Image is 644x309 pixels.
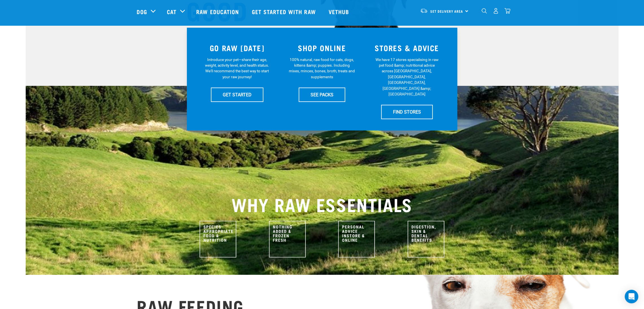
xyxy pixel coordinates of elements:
[408,221,444,258] img: Raw Benefits
[482,8,487,14] img: home-icon-1@2x.png
[283,43,361,52] h3: SHOP ONLINE
[505,8,510,14] img: home-icon@2x.png
[431,10,463,12] span: Set Delivery Area
[246,0,323,23] a: Get started with Raw
[269,221,306,258] img: Nothing Added
[167,7,176,16] a: Cat
[381,105,433,119] a: FIND STORES
[299,88,345,102] a: SEE PACKS
[198,43,276,52] h3: GO RAW [DATE]
[137,194,507,214] h2: WHY RAW ESSENTIALS
[368,43,446,52] h3: STORES & ADVICE
[420,8,428,13] img: van-moving.png
[338,221,375,258] img: Personal Advice
[200,221,236,258] img: Species Appropriate Nutrition
[323,0,356,23] a: Vethub
[289,57,355,80] p: 100% natural, raw food for cats, dogs, kittens &amp; puppies. Including mixes, minces, bones, bro...
[211,88,263,102] a: GET STARTED
[625,290,638,303] div: Open Intercom Messenger
[204,57,270,80] p: Introduce your pet—share their age, weight, activity level, and health status. We'll recommend th...
[137,7,147,16] a: Dog
[191,0,246,23] a: Raw Education
[374,57,440,97] p: We have 17 stores specialising in raw pet food &amp; nutritional advice across [GEOGRAPHIC_DATA],...
[493,8,499,14] img: user.png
